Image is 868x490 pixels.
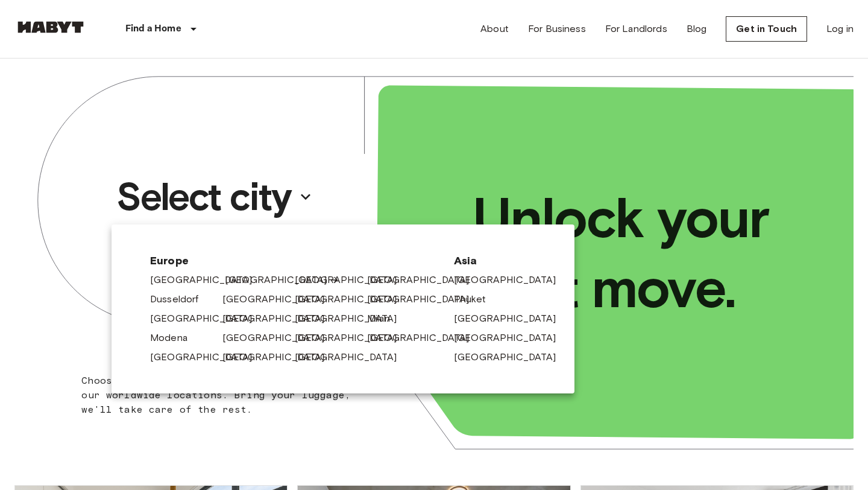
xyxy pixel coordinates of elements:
[454,273,568,287] a: [GEOGRAPHIC_DATA]
[295,350,409,364] a: [GEOGRAPHIC_DATA]
[222,350,337,364] a: [GEOGRAPHIC_DATA]
[454,331,568,345] a: [GEOGRAPHIC_DATA]
[367,273,482,287] a: [GEOGRAPHIC_DATA]
[222,331,337,345] a: [GEOGRAPHIC_DATA]
[454,350,568,364] a: [GEOGRAPHIC_DATA]
[295,292,409,307] a: [GEOGRAPHIC_DATA]
[454,292,498,307] a: Phuket
[150,350,265,364] a: [GEOGRAPHIC_DATA]
[150,311,265,326] a: [GEOGRAPHIC_DATA]
[295,331,409,345] a: [GEOGRAPHIC_DATA]
[367,331,482,345] a: [GEOGRAPHIC_DATA]
[150,253,435,268] span: Europe
[295,273,409,287] a: [GEOGRAPHIC_DATA]
[295,311,409,326] a: [GEOGRAPHIC_DATA]
[150,331,200,345] a: Modena
[150,273,265,287] a: [GEOGRAPHIC_DATA]
[222,292,337,307] a: [GEOGRAPHIC_DATA]
[222,311,337,326] a: [GEOGRAPHIC_DATA]
[454,253,536,268] span: Asia
[150,292,211,307] a: Dusseldorf
[454,311,568,326] a: [GEOGRAPHIC_DATA]
[225,273,339,287] a: [GEOGRAPHIC_DATA]
[367,311,402,326] a: Milan
[367,292,482,307] a: [GEOGRAPHIC_DATA]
